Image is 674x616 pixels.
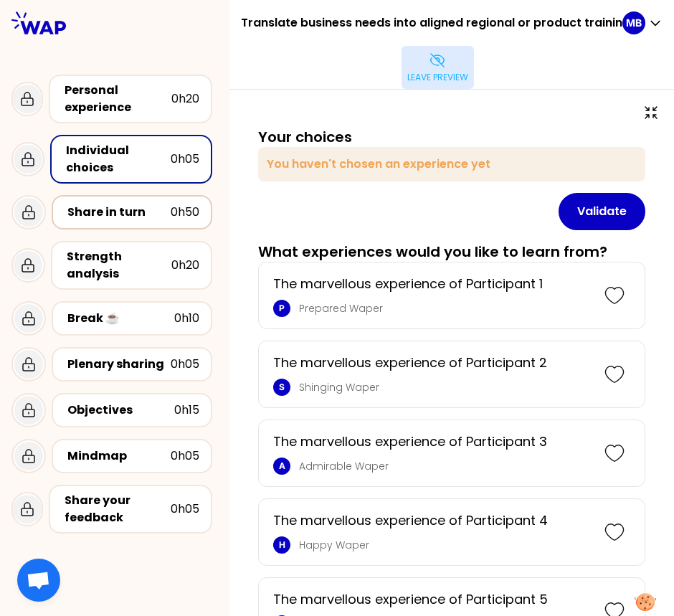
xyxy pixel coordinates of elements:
[299,380,590,394] p: Shinging Waper
[273,274,590,294] p: The marvellous experience of Participant 1
[279,382,285,393] p: S
[65,82,171,116] div: Personal experience
[67,402,174,419] div: Objectives
[299,538,590,552] p: Happy Waper
[17,559,60,602] div: Ouvrir le chat
[279,460,285,472] p: A
[171,90,199,108] div: 0h20
[273,589,590,610] p: The marvellous experience of Participant 5
[171,447,199,465] div: 0h05
[626,16,642,30] p: MB
[67,356,171,373] div: Plenary sharing
[273,511,590,531] p: The marvellous experience of Participant 4
[171,501,199,518] div: 0h05
[299,459,590,473] p: Admirable Waper
[407,72,468,83] p: Leave preview
[65,492,171,526] div: Share your feedback
[258,242,607,262] h3: What experiences would you like to learn from?
[258,127,352,147] h3: Your choices
[171,257,199,274] div: 0h20
[171,151,199,168] div: 0h05
[67,310,174,327] div: Break ☕️
[174,402,199,419] div: 0h15
[67,204,171,221] div: Share in turn
[299,301,590,316] p: Prepared Waper
[67,447,171,465] div: Mindmap
[66,142,171,176] div: Individual choices
[171,204,199,221] div: 0h50
[622,11,663,34] button: MB
[279,303,285,314] p: P
[258,147,645,181] div: You haven't chosen an experience yet
[273,432,590,452] p: The marvellous experience of Participant 3
[559,193,645,230] button: Validate
[174,310,199,327] div: 0h10
[67,248,171,283] div: Strength analysis
[273,353,590,373] p: The marvellous experience of Participant 2
[171,356,199,373] div: 0h05
[402,46,474,89] button: Leave preview
[279,539,285,551] p: H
